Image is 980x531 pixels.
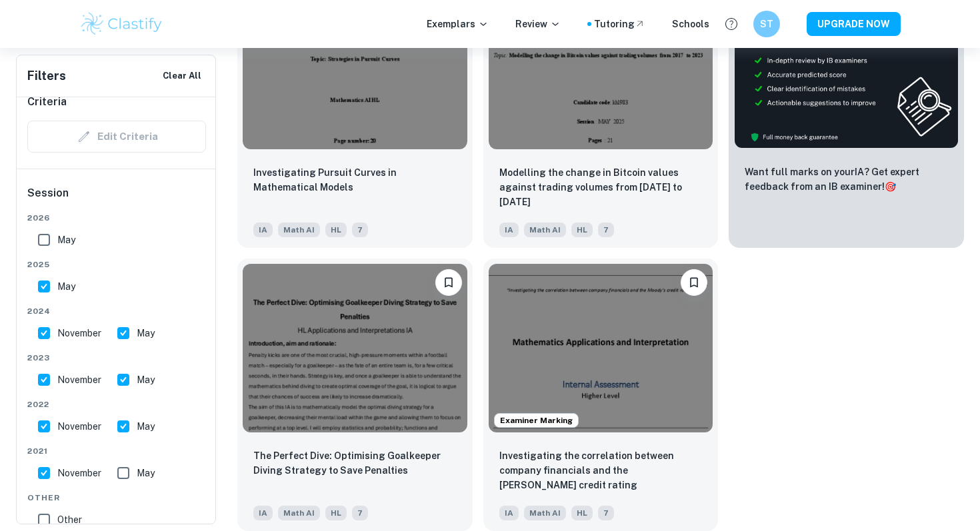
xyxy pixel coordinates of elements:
[27,67,66,85] h6: Filters
[278,506,320,520] span: Math AI
[57,512,82,527] span: Other
[435,269,462,296] button: Bookmark
[515,17,561,31] p: Review
[495,414,578,426] span: Examiner Marking
[753,11,780,37] button: ST
[137,466,155,480] span: May
[27,398,206,410] span: 2022
[57,233,75,247] span: May
[253,506,273,520] span: IA
[253,223,273,237] span: IA
[499,448,703,492] p: Investigating the correlation between company financials and the Moody’s credit rating
[672,17,709,31] a: Schools
[137,419,155,434] span: May
[499,506,519,520] span: IA
[571,506,593,520] span: HL
[681,269,707,296] button: Bookmark
[79,11,164,37] img: Clastify logo
[137,372,155,387] span: May
[159,66,205,86] button: Clear All
[325,506,347,520] span: HL
[27,259,206,270] span: 2025
[27,492,206,504] span: Other
[27,305,206,317] span: 2024
[352,223,368,237] span: 7
[57,466,101,480] span: November
[27,94,67,110] h6: Criteria
[885,181,896,192] span: 🎯
[325,223,347,237] span: HL
[499,165,703,209] p: Modelling the change in Bitcoin values against trading volumes from 2017 to 2023
[807,12,901,36] button: UPGRADE NOW
[745,165,948,194] p: Want full marks on your IA ? Get expert feedback from an IB examiner!
[594,17,645,31] a: Tutoring
[27,185,206,212] h6: Session
[427,17,489,31] p: Exemplars
[27,445,206,457] span: 2021
[571,223,593,237] span: HL
[253,448,457,478] p: The Perfect Dive: Optimising Goalkeeper Diving Strategy to Save Penalties
[27,212,206,224] span: 2026
[57,372,101,387] span: November
[237,259,473,530] a: BookmarkThe Perfect Dive: Optimising Goalkeeper Diving Strategy to Save Penalties IAMath AIHL7
[253,165,457,195] p: Investigating Pursuit Curves in Mathematical Models
[598,223,614,237] span: 7
[720,13,743,35] button: Help and Feedback
[489,264,713,432] img: Math AI IA example thumbnail: Investigating the correlation between co
[278,223,320,237] span: Math AI
[759,17,775,31] h6: ST
[352,506,368,520] span: 7
[27,121,206,153] div: Criteria filters are unavailable when searching by topic
[27,352,206,364] span: 2023
[57,326,101,340] span: November
[57,279,75,294] span: May
[57,419,101,434] span: November
[524,223,566,237] span: Math AI
[137,326,155,340] span: May
[598,506,614,520] span: 7
[524,506,566,520] span: Math AI
[243,264,467,432] img: Math AI IA example thumbnail: The Perfect Dive: Optimising Goalkeeper
[483,259,719,530] a: Examiner MarkingBookmarkInvestigating the correlation between company financials and the Moody’s ...
[499,223,519,237] span: IA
